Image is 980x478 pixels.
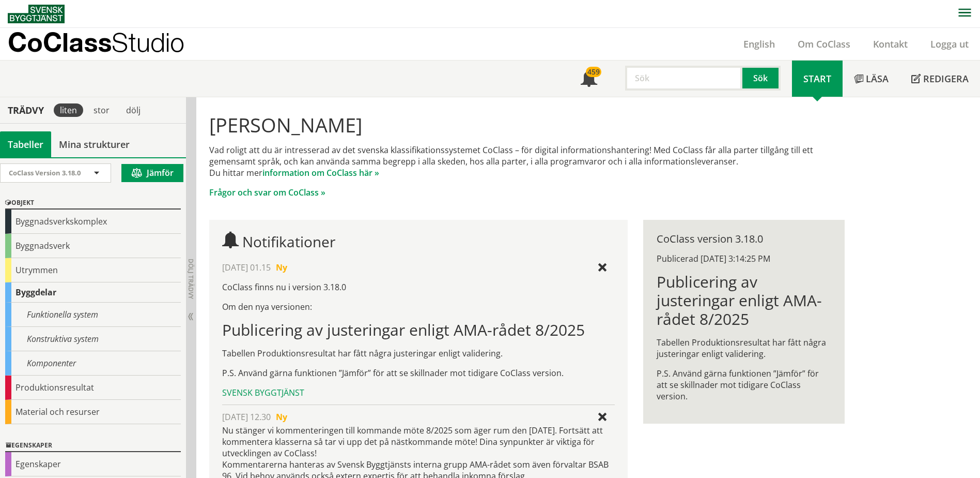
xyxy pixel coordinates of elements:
div: Publicerad [DATE] 3:14:25 PM [657,253,831,264]
span: Notifikationer [242,232,335,251]
a: information om CoClass här » [262,167,379,178]
a: CoClassStudio [8,28,207,60]
p: CoClass finns nu i version 3.18.0 [222,281,614,293]
p: P.S. Använd gärna funktionen ”Jämför” för att se skillnader mot tidigare CoClass version. [657,368,831,402]
span: Notifikationer [581,71,597,88]
span: Ny [276,411,287,423]
img: Svensk Byggtjänst [8,5,65,23]
a: Läsa [843,61,900,97]
a: Logga ut [919,38,980,50]
div: Material och resurser [5,400,181,424]
h1: Publicering av justeringar enligt AMA-rådet 8/2025 [657,273,831,328]
span: CoClass Version 3.18.0 [9,168,81,177]
div: Trädvy [2,104,50,116]
h1: Publicering av justeringar enligt AMA-rådet 8/2025 [222,321,614,339]
a: Start [792,61,843,97]
p: Vad roligt att du är intresserad av det svenska klassifikationssystemet CoClass – för digital inf... [209,144,844,178]
p: Tabellen Produktionsresultat har fått några justeringar enligt validering. [657,337,831,360]
span: Dölj trädvy [186,259,195,299]
div: Byggnadsverk [5,234,181,258]
div: stor [87,103,116,117]
div: Egenskaper [5,452,181,476]
div: Objekt [5,197,181,210]
a: Om CoClass [786,38,862,50]
input: Sök [625,66,742,91]
p: Tabellen Produktionsresultat har fått några justeringar enligt validering. [222,348,614,359]
span: [DATE] 01.15 [222,262,271,273]
div: 459 [586,67,601,77]
a: Mina strukturer [51,131,137,157]
div: Byggdelar [5,282,181,303]
div: CoClass version 3.18.0 [657,233,831,245]
span: [DATE] 12.30 [222,411,271,423]
p: Om den nya versionen: [222,301,614,312]
div: Byggnadsverkskomplex [5,210,181,234]
div: Komponenter [5,351,181,376]
span: Studio [112,27,184,57]
a: 459 [569,61,609,97]
span: Läsa [866,72,889,85]
a: English [732,38,786,50]
p: P.S. Använd gärna funktionen ”Jämför” för att se skillnader mot tidigare CoClass version. [222,367,614,379]
div: Svensk Byggtjänst [222,387,614,398]
div: Egenskaper [5,440,181,452]
div: dölj [120,103,147,117]
div: liten [54,103,83,117]
div: Utrymmen [5,258,181,282]
span: Start [803,72,831,85]
div: Konstruktiva system [5,327,181,351]
h1: [PERSON_NAME] [209,113,844,136]
a: Redigera [900,61,980,97]
a: Kontakt [862,38,919,50]
div: Produktionsresultat [5,376,181,400]
span: Ny [276,262,287,273]
button: Jämför [121,164,183,182]
div: Funktionella system [5,303,181,327]
button: Sök [742,66,781,91]
p: CoClass [8,36,184,48]
a: Frågor och svar om CoClass » [209,187,325,198]
span: Redigera [923,72,969,85]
